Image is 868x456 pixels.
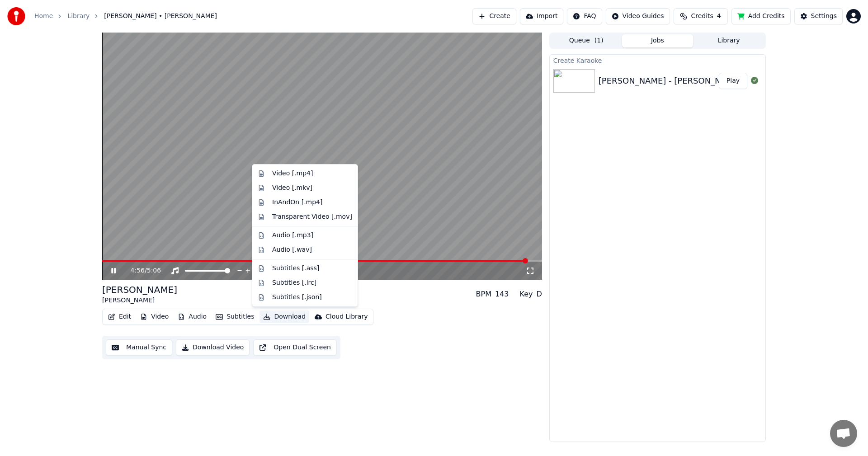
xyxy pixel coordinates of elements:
button: Import [520,8,563,24]
div: Video [.mkv] [272,183,312,193]
div: InAndOn [.mp4] [272,198,323,207]
span: Credits [691,12,713,21]
span: 4:56 [131,266,145,275]
button: Download Video [176,339,250,356]
div: 143 [495,289,509,300]
a: Library [67,12,90,21]
button: Queue [551,34,622,47]
button: Download [259,310,309,323]
button: Create [472,8,516,24]
div: Open chat [830,420,857,447]
div: [PERSON_NAME] - [PERSON_NAME] [599,75,742,87]
div: Transparent Video [.mov] [272,212,352,221]
div: Settings [811,12,837,21]
span: 5:06 [147,266,161,275]
button: Audio [174,310,210,323]
img: youka [7,7,25,25]
a: Home [34,12,53,21]
button: Settings [794,8,843,24]
div: / [131,266,152,275]
button: Credits4 [674,8,728,24]
span: 4 [717,12,721,21]
button: Open Dual Screen [253,339,337,356]
button: Jobs [622,34,693,47]
span: ( 1 ) [594,36,604,45]
div: [PERSON_NAME] [102,296,177,305]
div: [PERSON_NAME] [102,283,177,296]
button: Video Guides [606,8,670,24]
div: Cloud Library [325,312,368,321]
button: Add Credits [731,8,791,24]
div: Audio [.mp3] [272,231,313,240]
div: D [537,289,542,300]
div: Subtitles [.lrc] [272,278,316,287]
button: Play [719,73,747,89]
div: Audio [.wav] [272,245,312,254]
div: Key [520,289,533,300]
span: [PERSON_NAME] • [PERSON_NAME] [104,12,217,21]
div: Subtitles [.json] [272,293,322,302]
div: Video [.mp4] [272,169,313,178]
button: Manual Sync [106,339,172,356]
div: Subtitles [.ass] [272,264,319,273]
nav: breadcrumb [34,12,217,21]
div: BPM [476,289,491,300]
button: Library [693,34,764,47]
button: Subtitles [212,310,258,323]
button: FAQ [567,8,602,24]
button: Edit [104,310,135,323]
button: Video [137,310,172,323]
div: Create Karaoke [550,55,765,66]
